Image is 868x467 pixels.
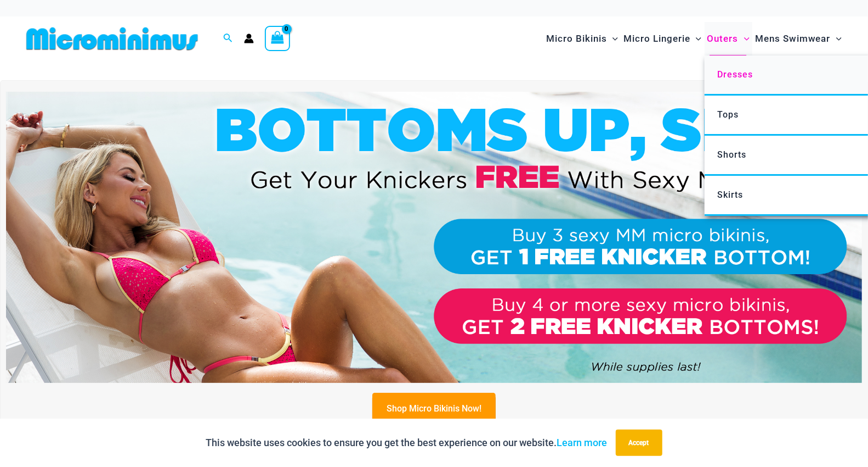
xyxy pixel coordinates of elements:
[616,430,662,456] button: Accept
[542,20,846,57] nav: Site Navigation
[705,22,752,55] a: OutersMenu ToggleMenu Toggle
[557,437,608,448] a: Learn more
[265,26,290,51] a: View Shopping Cart, empty
[831,25,842,53] span: Menu Toggle
[244,34,254,43] a: Account icon link
[690,25,701,53] span: Menu Toggle
[543,22,621,55] a: Micro BikinisMenu ToggleMenu Toggle
[621,22,704,55] a: Micro LingerieMenu ToggleMenu Toggle
[717,69,753,80] span: Dresses
[752,22,844,55] a: Mens SwimwearMenu ToggleMenu Toggle
[717,109,739,120] span: Tops
[717,149,746,160] span: Shorts
[6,92,862,383] img: Buy 3 or 4 Bikinis Get Free Knicker Promo
[717,190,743,200] span: Skirts
[755,25,831,53] span: Mens Swimwear
[22,26,202,51] img: MM SHOP LOGO FLAT
[223,32,233,46] a: Search icon link
[546,25,607,53] span: Micro Bikinis
[707,25,739,53] span: Outers
[623,25,690,53] span: Micro Lingerie
[372,393,496,424] a: Shop Micro Bikinis Now!
[607,25,618,53] span: Menu Toggle
[739,25,750,53] span: Menu Toggle
[206,435,608,451] p: This website uses cookies to ensure you get the best experience on our website.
